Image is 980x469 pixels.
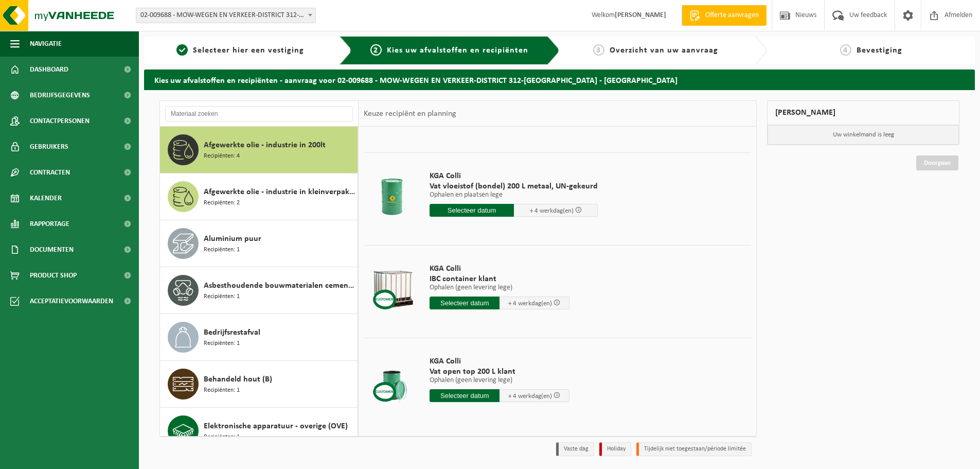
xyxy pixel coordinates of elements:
[430,204,514,217] input: Selecteer datum
[703,10,761,21] span: Offerte aanvragen
[30,160,70,185] span: Contracten
[30,82,90,108] span: Bedrijfsgegevens
[160,220,358,267] button: Aluminium puur Recipiënten: 1
[136,8,316,23] span: 02-009688 - MOW-WEGEN EN VERKEER-DISTRICT 312-KORTRIJK - KORTRIJK
[144,70,975,90] h2: Kies uw afvalstoffen en recipiënten - aanvraag voor 02-009688 - MOW-WEGEN EN VERKEER-DISTRICT 312...
[160,314,358,361] button: Bedrijfsrestafval Recipiënten: 1
[508,393,552,399] span: + 4 werkdag(en)
[204,373,272,386] span: Behandeld hout (B)
[840,44,851,56] span: 4
[599,442,631,456] li: Holiday
[593,44,604,56] span: 3
[165,106,353,121] input: Materiaal zoeken
[30,108,90,134] span: Contactpersonen
[430,171,598,181] span: KGA Colli
[767,100,959,125] div: [PERSON_NAME]
[556,442,594,456] li: Vaste dag
[682,5,767,26] a: Offerte aanvragen
[430,367,569,377] span: Vat open top 200 L klant
[430,181,598,192] span: Vat vloeistof (bondel) 200 L metaal, UN-gekeurd
[30,211,69,237] span: Rapportage
[530,207,574,214] span: + 4 werkdag(en)
[430,356,569,367] span: KGA Colli
[204,326,260,339] span: Bedrijfsrestafval
[430,389,500,402] input: Selecteer datum
[615,11,666,19] strong: [PERSON_NAME]
[160,127,358,173] button: Afgewerkte olie - industrie in 200lt Recipiënten: 4
[204,432,240,442] span: Recipiënten: 1
[160,361,358,408] button: Behandeld hout (B) Recipiënten: 1
[30,263,77,288] span: Product Shop
[430,377,569,384] p: Ophalen (geen levering lege)
[204,292,240,302] span: Recipiënten: 1
[160,173,358,220] button: Afgewerkte olie - industrie in kleinverpakking Recipiënten: 2
[204,386,240,395] span: Recipiënten: 1
[204,198,240,208] span: Recipiënten: 2
[30,237,74,263] span: Documenten
[160,408,358,455] button: Elektronische apparatuur - overige (OVE) Recipiënten: 1
[204,280,355,292] span: Asbesthoudende bouwmaterialen cementgebonden (hechtgebonden)
[857,46,902,55] span: Bevestiging
[204,420,348,432] span: Elektronische apparatuur - overige (OVE)
[387,46,528,55] span: Kies uw afvalstoffen en recipiënten
[204,151,240,161] span: Recipiënten: 4
[508,300,552,307] span: + 4 werkdag(en)
[30,31,62,57] span: Navigatie
[204,139,326,151] span: Afgewerkte olie - industrie in 200lt
[30,134,68,160] span: Gebruikers
[204,245,240,255] span: Recipiënten: 1
[359,101,461,127] div: Keuze recipiënt en planning
[30,57,68,82] span: Dashboard
[768,125,959,145] p: Uw winkelmand is leeg
[160,267,358,314] button: Asbesthoudende bouwmaterialen cementgebonden (hechtgebonden) Recipiënten: 1
[176,44,188,56] span: 1
[204,233,261,245] span: Aluminium puur
[30,185,62,211] span: Kalender
[149,44,331,57] a: 1Selecteer hier een vestiging
[204,339,240,349] span: Recipiënten: 1
[916,155,958,170] a: Doorgaan
[430,192,598,199] p: Ophalen en plaatsen lege
[193,46,304,55] span: Selecteer hier een vestiging
[204,186,355,198] span: Afgewerkte olie - industrie in kleinverpakking
[30,288,113,314] span: Acceptatievoorwaarden
[430,264,569,274] span: KGA Colli
[610,46,718,55] span: Overzicht van uw aanvraag
[430,297,500,309] input: Selecteer datum
[430,274,569,284] span: IBC container klant
[370,44,382,56] span: 2
[430,284,569,291] p: Ophalen (geen levering lege)
[636,442,752,456] li: Tijdelijk niet toegestaan/période limitée
[136,8,315,23] span: 02-009688 - MOW-WEGEN EN VERKEER-DISTRICT 312-KORTRIJK - KORTRIJK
